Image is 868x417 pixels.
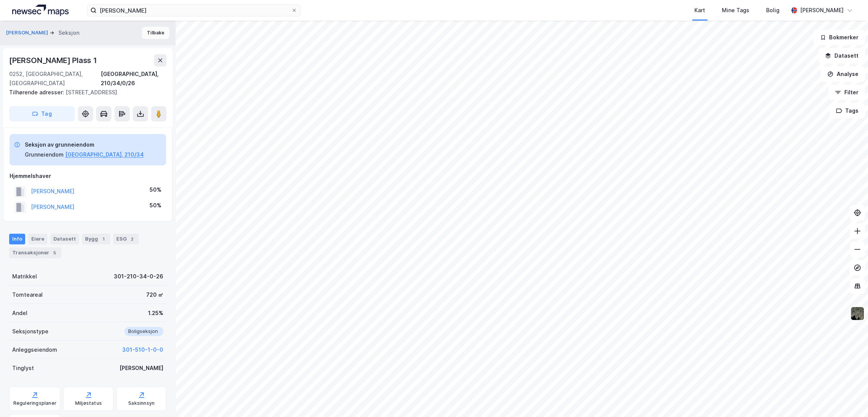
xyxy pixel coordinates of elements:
img: logo.a4113a55bc3d86da70a041830d287a7e.svg [12,5,69,16]
input: Søk på adresse, matrikkel, gårdeiere, leietakere eller personer [97,5,291,16]
div: 720 ㎡ [146,290,163,299]
div: Seksjonstype [12,327,48,336]
div: Matrikkel [12,272,37,281]
button: 301-510-1-0-0 [122,345,163,354]
div: Kontrollprogram for chat [830,380,868,417]
div: 1 [100,235,107,243]
div: Anleggseiendom [12,345,57,354]
div: Info [9,234,25,244]
div: ESG [113,234,139,244]
div: Hjemmelshaver [10,171,166,181]
div: Reguleringsplaner [13,400,56,406]
div: Eiere [28,234,47,244]
button: Tags [829,103,865,118]
button: Bokmerker [813,30,865,45]
button: Tag [9,106,75,121]
div: Mine Tags [722,6,749,15]
div: Bolig [766,6,779,15]
div: Bygg [82,234,110,244]
div: Saksinnsyn [128,400,155,406]
img: 9k= [850,306,865,321]
div: 1.25% [148,309,163,318]
button: [GEOGRAPHIC_DATA], 210/34 [65,150,144,159]
div: [GEOGRAPHIC_DATA], 210/34/0/26 [101,69,166,88]
div: 0252, [GEOGRAPHIC_DATA], [GEOGRAPHIC_DATA] [9,69,101,88]
button: Analyse [821,66,865,82]
div: Grunneiendom [25,150,64,159]
div: 5 [51,249,58,257]
div: Miljøstatus [75,400,102,406]
div: Kart [694,6,705,15]
div: Tomteareal [12,290,43,299]
span: Tilhørende adresser: [9,89,66,95]
div: [PERSON_NAME] Plass 1 [9,54,98,66]
div: 301-210-34-0-26 [114,272,163,281]
button: Filter [828,85,865,100]
iframe: Chat Widget [830,380,868,417]
button: Datasett [818,48,865,63]
div: [STREET_ADDRESS] [9,88,160,97]
div: [PERSON_NAME] [800,6,844,15]
div: 50% [150,185,161,194]
div: Datasett [50,234,79,244]
div: Seksjon av grunneiendom [25,140,144,149]
button: Tilbake [142,27,169,39]
div: 50% [150,201,161,210]
div: [PERSON_NAME] [119,364,163,373]
div: Transaksjoner [9,247,61,258]
div: Seksjon [58,28,79,37]
div: 2 [128,235,136,243]
button: [PERSON_NAME] [6,29,50,37]
div: Andel [12,309,27,318]
div: Tinglyst [12,364,34,373]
